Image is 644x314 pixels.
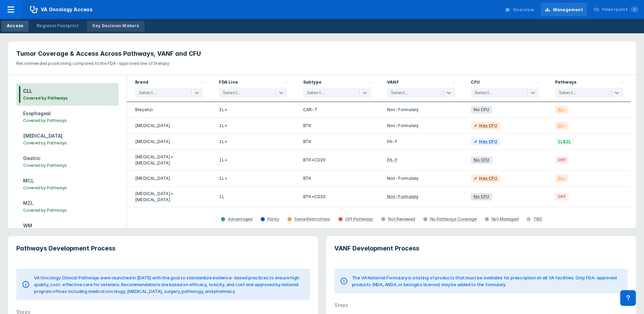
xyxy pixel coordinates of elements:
[387,175,455,182] div: Non-Formulary
[553,7,583,13] div: Management
[219,122,287,129] div: 1L+
[471,106,492,114] span: No CFU
[219,79,238,87] div: FDA Line
[268,216,279,222] div: Parity
[388,216,415,222] div: Not Reviewed
[211,75,295,102] div: Sort
[16,58,628,67] p: Recommended positioning compared to the FDA-approved line of therapy.
[620,290,636,306] div: Contact Support
[23,140,67,146] h3: Covered by Pathways
[135,191,203,203] div: [MEDICAL_DATA]+[MEDICAL_DATA]
[228,216,253,222] div: Advantaged
[295,75,379,102] div: Sort
[471,175,500,182] a: Has CFU
[23,117,67,124] h3: Covered by Pathways
[303,106,371,114] div: CAR-T
[16,50,628,58] h3: Tumor Coverage & Access Across Pathways, VANF and CFU
[492,216,519,222] div: Not Managed
[352,274,619,288] span: The VA National Formulary is a listing of products that must be available for prescription at all...
[602,6,639,13] div: Powerpoint
[303,138,371,145] div: BTK
[303,79,321,87] div: Subtype
[219,191,287,203] div: 1L
[294,216,330,222] div: Some Restrictions
[471,122,500,129] a: Has CFU
[303,191,371,203] div: BTK+CD20
[303,154,371,166] div: BTK+CD20
[479,175,497,181] div: Has CFU
[23,95,68,102] h3: Covered by Pathways
[37,23,79,29] div: Regional Footprint
[334,301,628,309] div: Steps
[23,177,67,185] h3: MCL
[555,193,569,200] span: OFF
[533,216,542,222] div: TBD
[387,138,455,145] div: PA-F
[92,23,139,29] div: Key Decision Makers
[219,154,287,166] div: 1L+
[1,21,29,32] a: Access
[23,155,67,162] h3: Gastric
[471,138,500,145] a: Has CFU
[430,216,477,222] div: No Pathways Coverage
[479,123,497,129] div: Has CFU
[387,106,455,114] div: Non-Formulary
[219,138,287,145] div: 1L+
[23,199,67,207] h3: MZL
[135,175,203,182] div: [MEDICAL_DATA]
[23,207,67,214] h3: Covered by Pathways
[135,106,203,114] div: Breyanzi
[463,75,547,102] div: Sort
[219,106,287,114] div: 3L+
[555,106,569,114] span: 3L+
[135,79,148,87] div: Brand
[23,87,68,95] h3: CLL
[555,175,569,182] span: 2L+
[547,75,631,102] div: Sort
[334,244,628,252] h3: VANF Development Process
[379,75,463,102] div: Sort
[474,194,489,200] div: No CFU
[23,132,67,140] h3: [MEDICAL_DATA]
[479,139,497,145] div: Has CFU
[135,122,203,129] div: [MEDICAL_DATA]
[23,110,67,117] h3: Esophageal
[16,244,310,252] h3: Pathways Development Process
[541,3,587,16] a: Management
[87,21,145,32] a: Key Decision Makers
[513,7,534,13] div: Overview
[23,185,67,191] h3: Covered by Pathways
[387,157,398,163] div: PA-F
[135,154,203,166] div: [MEDICAL_DATA]+[MEDICAL_DATA]
[34,274,300,295] span: VA Oncology Clinical Pathways were launched in [DATE] with the goal to standardize evidence-based...
[303,122,371,129] div: BTK
[387,122,455,129] div: Non-Formulary
[345,216,373,222] div: Off Pathways
[135,138,203,145] div: [MEDICAL_DATA]
[474,157,489,163] div: No CFU
[7,23,23,29] div: Access
[127,75,211,102] div: Sort
[303,175,371,182] div: BTK
[23,222,67,229] h3: WM
[630,6,639,13] span: 0
[23,162,67,169] h3: Covered by Pathways
[387,79,399,87] div: VANF
[219,175,287,182] div: 1L+
[555,79,577,87] div: Pathways
[555,138,574,145] span: 1L&2L
[471,79,480,87] div: CFU
[501,3,538,16] a: Overview
[31,21,84,32] a: Regional Footprint
[555,122,569,129] span: 2L+
[387,194,419,200] div: Non-Formulary
[555,156,569,164] span: OFF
